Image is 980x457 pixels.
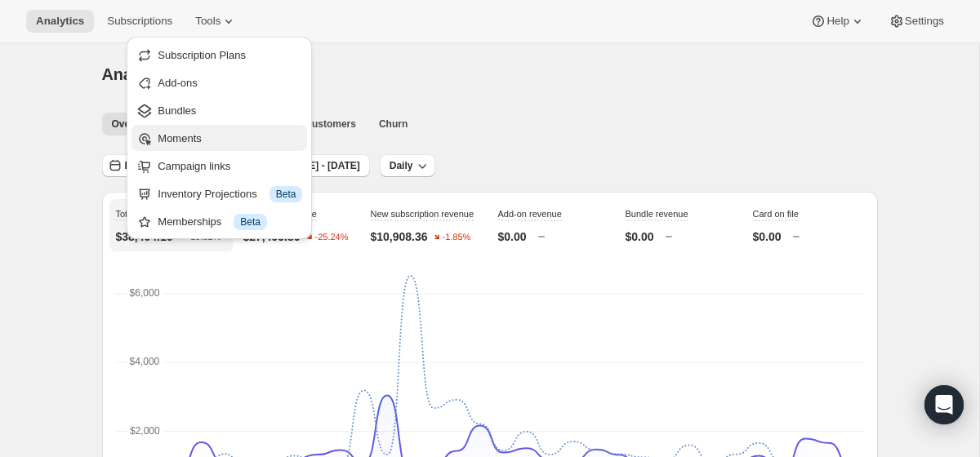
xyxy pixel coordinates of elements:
button: Help [800,10,875,33]
text: -1.85% [442,233,470,242]
span: Card on file [753,209,799,219]
div: Memberships [158,214,302,230]
button: Add-ons [131,69,307,95]
span: Campaign links [158,160,230,172]
span: Tools [195,15,220,28]
span: Total revenue [116,209,170,219]
span: Analytics [36,15,84,28]
p: $0.00 [753,228,782,245]
span: Help [826,15,849,28]
text: $4,000 [129,356,159,367]
button: Inventory Projections [131,180,307,206]
span: Add-on revenue [498,209,562,219]
span: Bundles [158,104,196,117]
span: Analytics [102,65,173,83]
button: Bundles [131,97,307,123]
button: Moments [131,125,307,151]
text: $6,000 [129,287,159,299]
span: Subscriptions [107,15,172,28]
button: Daily [380,154,436,177]
text: $2,000 [130,425,160,437]
p: $0.00 [498,228,527,245]
span: Settings [905,15,944,28]
span: Beta [240,215,261,228]
button: Subscription Plans [131,42,307,68]
span: Add-ons [158,77,197,89]
button: Subscriptions [97,10,182,33]
button: Last 30 days [102,154,194,177]
button: Memberships [131,208,307,234]
p: $10,908.36 [371,228,428,245]
div: Inventory Projections [158,186,302,202]
span: Compare to: [DATE] - [DATE] [226,159,360,172]
span: Churn [379,118,408,131]
button: Settings [879,10,954,33]
span: New subscription revenue [371,209,474,219]
span: Moments [158,132,201,144]
p: $0.00 [626,228,654,245]
span: Bundle revenue [626,209,688,219]
button: Campaign links [131,153,307,179]
span: Customers [305,118,356,131]
button: Analytics [26,10,94,33]
p: $38,404.16 [116,228,173,245]
text: -25.24% [314,233,348,242]
div: Open Intercom Messenger [924,385,964,424]
span: Beta [276,188,296,201]
span: Overview [112,118,155,131]
span: Daily [390,159,413,172]
span: Subscription Plans [158,49,246,61]
button: Tools [185,10,247,33]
